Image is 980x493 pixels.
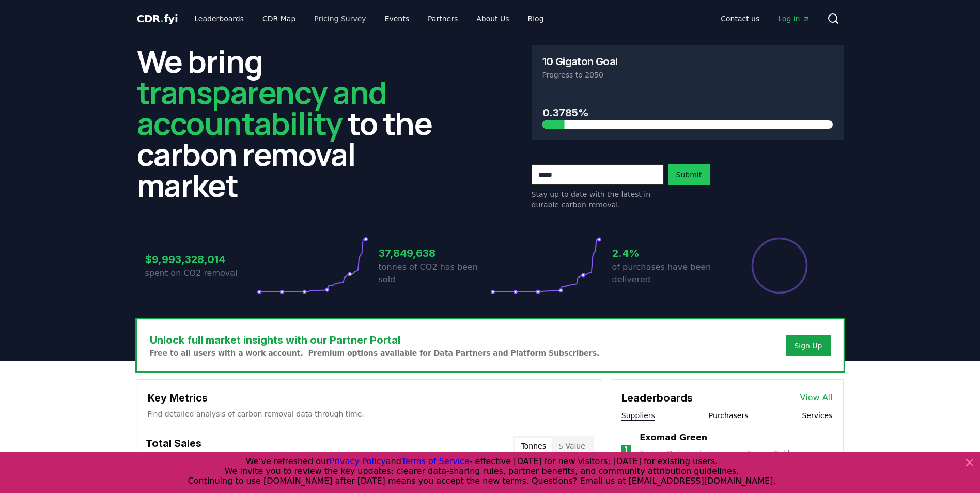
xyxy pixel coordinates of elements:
[612,245,724,261] h3: 2.4%
[778,13,810,24] span: Log in
[800,392,833,404] a: View All
[668,164,710,185] button: Submit
[712,9,818,28] nav: Main
[542,56,618,67] h3: 10 Gigaton Goal
[186,9,252,28] a: Leaderboards
[150,332,600,348] h3: Unlock full market insights with our Partner Portal
[186,9,552,28] nav: Main
[377,9,417,28] a: Events
[137,12,178,25] span: CDR fyi
[802,410,832,421] button: Services
[746,448,832,469] p: Tonnes Sold :
[532,189,664,210] p: Stay up to date with the latest in durable carbon removal.
[515,438,552,454] button: Tonnes
[794,341,822,351] a: Sign Up
[786,335,830,356] button: Sign Up
[640,432,707,444] a: Exomad Green
[145,267,257,280] p: spent on CO2 removal
[379,261,490,286] p: tonnes of CO2 has been sold
[712,9,768,28] a: Contact us
[160,12,164,25] span: .
[640,448,736,469] p: Tonnes Delivered :
[709,410,749,421] button: Purchasers
[624,444,629,456] p: 1
[145,252,257,267] h3: $9,993,328,014
[621,390,693,406] h3: Leaderboards
[146,436,201,456] h3: Total Sales
[150,348,600,358] p: Free to all users with a work account. Premium options available for Data Partners and Platform S...
[306,9,374,28] a: Pricing Survey
[542,70,833,80] p: Progress to 2050
[552,438,592,454] button: $ Value
[419,9,466,28] a: Partners
[137,11,178,26] a: CDR.fyi
[148,409,592,419] p: Find detailed analysis of carbon removal data through time.
[468,9,517,28] a: About Us
[137,45,449,201] h2: We bring to the carbon removal market
[621,410,655,421] button: Suppliers
[379,245,490,261] h3: 37,849,638
[137,71,386,144] span: transparency and accountability
[254,9,304,28] a: CDR Map
[612,261,724,286] p: of purchases have been delivered
[770,9,818,28] a: Log in
[751,237,808,295] div: Percentage of sales delivered
[542,105,833,120] h3: 0.3785%
[520,9,552,28] a: Blog
[148,390,592,406] h3: Key Metrics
